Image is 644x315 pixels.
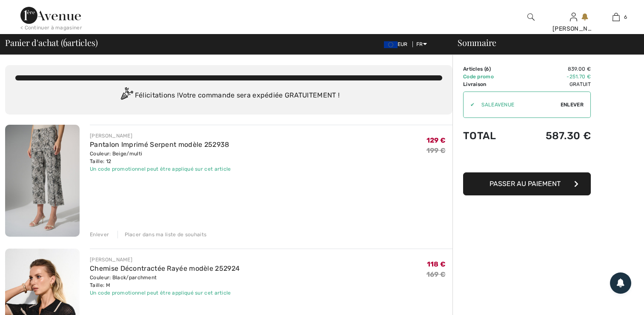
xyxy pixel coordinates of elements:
div: Enlever [90,231,109,238]
span: 6 [486,66,489,72]
s: 169 € [426,270,446,278]
div: Couleur: Beige/multi Taille: 12 [90,150,231,165]
iframe: PayPal [463,150,591,169]
td: Code promo [463,73,517,80]
button: Passer au paiement [463,172,591,195]
a: Se connecter [570,13,577,21]
span: Passer au paiement [489,180,561,188]
td: 587.30 € [517,121,591,150]
div: Un code promotionnel peut être appliqué sur cet article [90,289,240,297]
div: Couleur: Black/parchment Taille: M [90,274,240,289]
img: 1ère Avenue [20,7,81,24]
div: < Continuer à magasiner [20,24,82,31]
td: 839.00 € [517,65,591,73]
img: Mes infos [570,12,577,22]
div: Félicitations ! Votre commande sera expédiée GRATUITEMENT ! [15,87,442,104]
span: 129 € [426,136,446,144]
input: Code promo [475,92,561,117]
td: Livraison [463,80,517,88]
img: Mon panier [613,12,620,22]
div: Sommaire [447,38,639,47]
td: Total [463,121,517,150]
span: 6 [624,13,627,21]
div: Placer dans ma liste de souhaits [117,231,207,238]
span: Panier d'achat ( articles) [5,38,97,47]
img: recherche [527,12,535,22]
span: 118 € [427,260,446,268]
img: Euro [384,41,398,48]
img: Congratulation2.svg [118,87,135,104]
img: Pantalon Imprimé Serpent modèle 252938 [5,125,80,237]
div: [PERSON_NAME] [90,256,240,263]
s: 199 € [426,146,446,155]
div: [PERSON_NAME] [90,132,231,140]
td: Articles ( ) [463,65,517,73]
span: FR [416,41,427,47]
a: Chemise Décontractée Rayée modèle 252924 [90,264,240,272]
a: Pantalon Imprimé Serpent modèle 252938 [90,140,229,149]
a: 6 [595,12,637,22]
span: 6 [63,36,67,47]
span: Enlever [561,101,584,109]
div: Un code promotionnel peut être appliqué sur cet article [90,165,231,173]
span: EUR [384,41,411,47]
div: [PERSON_NAME] [552,24,594,33]
div: ✔ [464,101,475,109]
td: -251.70 € [517,73,591,80]
td: Gratuit [517,80,591,88]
